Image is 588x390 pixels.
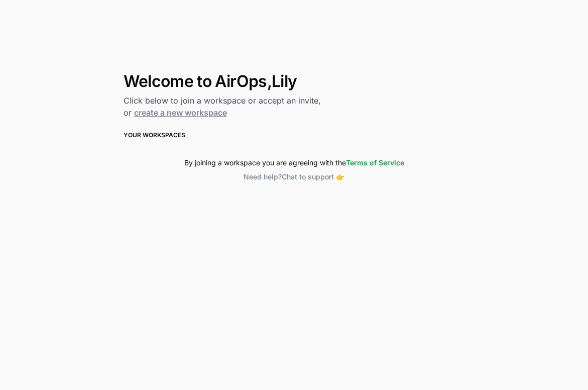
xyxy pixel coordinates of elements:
[124,172,465,182] button: Need help?Chat to support 👉
[124,131,465,140] h3: Your Workspaces
[282,172,344,181] span: Chat to support 👉
[244,172,282,181] span: Need help?
[124,158,465,168] div: By joining a workspace you are agreeing with the
[134,108,227,118] a: create a new workspace
[346,158,404,167] a: Terms of Service
[124,72,465,90] h1: Welcome to AirOps, Lily
[124,94,465,119] h2: Click below to join a workspace or accept an invite, or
